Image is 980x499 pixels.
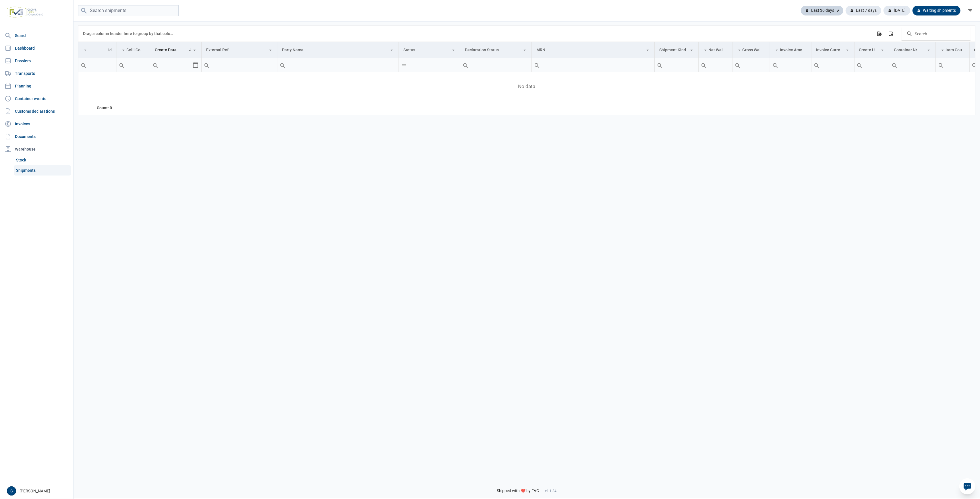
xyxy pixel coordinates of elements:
[451,48,455,52] span: Show filter options for column 'Status'
[703,48,708,52] span: Show filter options for column 'Net Weight'
[460,58,531,72] input: Filter cell
[127,48,146,52] div: Colli Count
[460,42,532,58] td: Column Declaration Status
[859,48,880,52] div: Create User
[542,488,543,494] span: -
[523,48,527,52] span: Show filter options for column 'Declaration Status'
[192,58,199,72] div: Select
[117,42,150,58] td: Column Colli Count
[846,6,881,15] div: Last 7 days
[277,58,399,72] input: Filter cell
[2,143,71,155] div: Warehouse
[889,42,935,58] td: Column Container Nr
[811,58,822,72] div: Search box
[117,58,127,72] div: Search box
[874,28,884,39] div: Export all data to Excel
[699,42,732,58] td: Column Net Weight
[886,28,896,39] div: Column Chooser
[7,486,16,496] button: S
[737,48,741,52] span: Show filter options for column 'Gross Weight'
[655,42,699,58] td: Column Shipment Kind
[545,489,557,493] span: v1.1.34
[854,58,889,72] td: Filter cell
[655,58,698,72] input: Filter cell
[854,42,889,58] td: Column Create User
[14,155,71,165] a: Stock
[83,26,971,42] div: Data grid toolbar
[970,58,980,72] div: Search box
[645,48,650,52] span: Show filter options for column 'MRN'
[2,42,71,54] a: Dashboard
[2,106,71,117] a: Customs declarations
[845,48,850,52] span: Show filter options for column 'Invoice Currency'
[268,48,272,52] span: Show filter options for column 'External Ref'
[732,58,770,72] input: Filter cell
[655,58,665,72] div: Search box
[2,30,71,41] a: Search
[465,48,499,52] div: Declaration Status
[732,42,770,58] td: Column Gross Weight
[277,58,399,72] td: Filter cell
[460,58,471,72] div: Search box
[78,58,89,72] div: Search box
[965,5,975,16] div: filter
[742,48,766,52] div: Gross Weight
[2,118,71,130] a: Invoices
[282,48,304,52] div: Party Name
[889,58,900,72] div: Search box
[2,80,71,92] a: Planning
[855,58,889,72] input: Filter cell
[78,58,117,72] td: Filter cell
[811,58,855,72] td: Filter cell
[403,48,415,52] div: Status
[770,42,811,58] td: Column Invoice Amount
[884,6,910,15] div: [DATE]
[699,58,709,72] div: Search box
[936,58,969,72] input: Filter cell
[78,58,117,72] input: Filter cell
[699,58,732,72] td: Filter cell
[150,58,202,72] td: Filter cell
[83,48,87,52] span: Show filter options for column 'Id'
[894,48,917,52] div: Container Nr
[689,48,694,52] span: Show filter options for column 'Shipment Kind'
[935,42,969,58] td: Column Item Count
[536,48,545,52] div: MRN
[708,48,728,52] div: Net Weight
[775,48,779,52] span: Show filter options for column 'Invoice Amount'
[78,5,179,16] input: Search shipments
[150,58,192,72] input: Filter cell
[816,48,845,52] div: Invoice Currency
[83,105,112,111] div: Id Count: 0
[83,29,175,38] div: Drag a column header here to group by that column
[732,58,770,72] td: Filter cell
[399,42,460,58] td: Column Status
[780,48,807,52] div: Invoice Amount
[202,58,277,72] input: Filter cell
[109,48,112,52] div: Id
[277,42,399,58] td: Column Party Name
[532,42,655,58] td: Column MRN
[2,131,71,142] a: Documents
[880,48,884,52] span: Show filter options for column 'Create User'
[202,58,212,72] div: Search box
[902,27,971,40] input: Search in the data grid
[497,488,540,494] span: Shipped with ❤️ by FVG
[913,6,960,15] div: Waiting shipments
[202,42,277,58] td: Column External Ref
[532,58,655,72] td: Filter cell
[7,486,70,496] div: [PERSON_NAME]
[811,42,855,58] td: Column Invoice Currency
[889,58,935,72] input: Filter cell
[78,83,975,90] span: No data
[399,58,409,72] div: Search box
[940,48,945,52] span: Show filter options for column 'Item Count'
[889,58,935,72] td: Filter cell
[192,48,197,52] span: Show filter options for column 'Create Date'
[732,58,743,72] div: Search box
[390,48,394,52] span: Show filter options for column 'Party Name'
[2,55,71,67] a: Dossiers
[202,58,277,72] td: Filter cell
[855,58,865,72] div: Search box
